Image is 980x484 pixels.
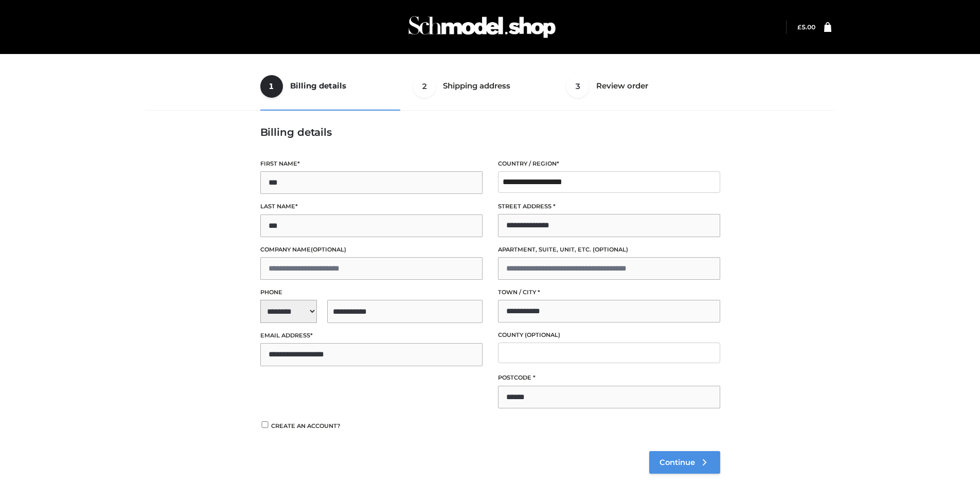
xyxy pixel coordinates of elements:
label: Phone [260,288,483,297]
label: Postcode [498,373,720,383]
a: Continue [649,451,720,474]
label: Company name [260,245,483,255]
label: First name [260,159,483,169]
span: (optional) [311,246,346,253]
label: County [498,330,720,340]
span: (optional) [593,246,628,253]
input: Create an account? [260,421,270,428]
img: Schmodel Admin 964 [405,7,559,47]
label: Street address [498,202,720,211]
bdi: 5.00 [797,23,815,31]
label: Last name [260,202,483,211]
h3: Billing details [260,126,720,138]
label: Email address [260,331,483,340]
label: Apartment, suite, unit, etc. [498,245,720,255]
span: Create an account? [271,422,341,429]
span: £ [797,23,801,31]
span: (optional) [525,331,560,338]
label: Town / City [498,288,720,297]
span: Continue [660,458,695,467]
a: £5.00 [797,23,815,31]
label: Country / Region [498,159,720,169]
